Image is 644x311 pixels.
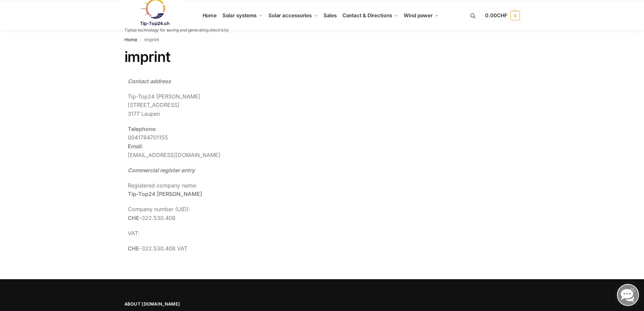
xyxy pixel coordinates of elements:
[342,12,392,19] font: Contact & Directions
[268,12,312,19] font: Solar accessories
[128,143,142,150] font: Email
[128,93,200,100] font: Tip-Top24 [PERSON_NAME]
[497,12,507,19] font: CHF
[128,230,139,237] font: VAT:
[128,182,197,189] font: Registered company name:
[401,0,442,31] a: Wind power
[485,12,497,19] font: 0.00
[124,31,520,48] nav: Breadcrumb
[128,110,160,117] font: 3177 Laupen
[140,38,141,42] font: /
[485,5,520,26] a: 0.00CHF 0
[266,0,321,31] a: Solar accessories
[155,126,157,132] font: :
[128,215,142,221] font: CHE-
[128,191,202,197] font: Tip-Top24 [PERSON_NAME]
[128,245,139,252] font: CHE
[128,102,180,108] font: [STREET_ADDRESS]
[124,301,180,307] font: About [DOMAIN_NAME]
[128,152,220,158] font: [EMAIL_ADDRESS][DOMAIN_NAME]
[128,134,168,141] font: 0041784701155
[128,167,195,174] font: Commercial register entry
[144,37,159,42] font: imprint
[128,206,190,213] font: Company number (UID):
[142,143,143,150] font: :
[320,0,339,31] a: Sales
[128,126,155,132] font: Telephone
[324,12,337,19] font: Sales
[404,12,433,19] font: Wind power
[142,215,175,221] font: 322.530.408
[124,27,229,32] font: Tiptop technology for saving and generating electricity
[514,13,516,18] font: 0
[124,37,137,42] a: Home
[339,0,401,31] a: Contact & Directions
[139,245,187,252] font: -322.530.408 VAT
[222,12,257,19] font: Solar systems
[124,48,170,65] font: imprint
[128,78,171,85] font: Contact address
[219,0,265,31] a: Solar systems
